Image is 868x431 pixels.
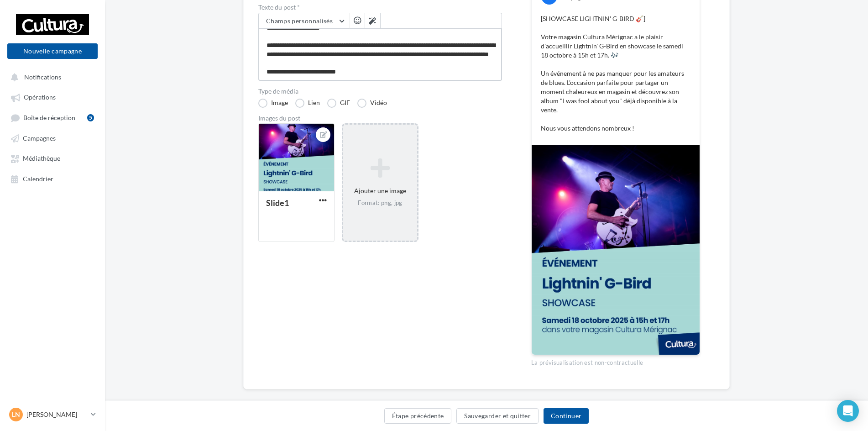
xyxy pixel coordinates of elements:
button: Sauvegarder et quitter [456,408,539,424]
span: Ln [12,410,20,419]
p: [PERSON_NAME] [26,410,87,419]
a: Boîte de réception5 [5,109,99,126]
div: Images du post [258,115,502,121]
button: Champs personnalisés [259,13,350,29]
a: Opérations [5,89,99,105]
button: Nouvelle campagne [7,43,98,59]
div: La prévisualisation est non-contractuelle [531,355,700,367]
span: Opérations [24,94,56,101]
div: Slide1 [266,198,289,208]
p: [SHOWCASE LIGHTNIN' G-BIRD 🎸] Votre magasin Cultura Mérignac a le plaisir d'accueillir Lightnin' ... [541,14,690,133]
span: Campagnes [23,134,56,142]
span: Calendrier [23,175,53,183]
label: Texte du post * [258,4,502,11]
span: Boîte de réception [23,114,75,121]
a: Calendrier [5,170,99,187]
span: Notifications [24,73,61,81]
div: 5 [87,114,94,121]
a: Ln [PERSON_NAME] [7,406,98,423]
label: Image [258,99,288,108]
label: Lien [295,99,320,108]
label: GIF [327,99,350,108]
a: Médiathèque [5,150,99,166]
a: Campagnes [5,130,99,146]
div: Open Intercom Messenger [837,400,859,422]
button: Notifications [5,68,96,85]
button: Continuer [544,408,589,424]
button: Étape précédente [384,408,452,424]
label: Vidéo [357,99,387,108]
span: Médiathèque [23,155,60,163]
span: Champs personnalisés [266,17,333,25]
label: Type de média [258,88,502,95]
